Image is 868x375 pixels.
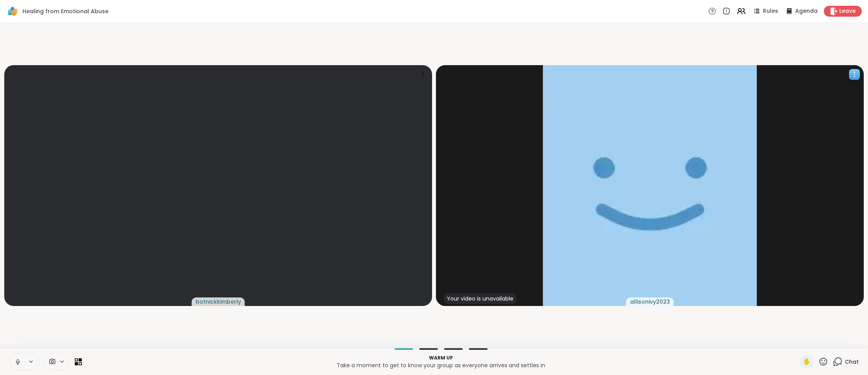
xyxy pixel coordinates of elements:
[6,5,19,18] img: ShareWell Logomark
[444,293,517,304] div: Your video is unavailable
[795,7,818,15] span: Agenda
[543,65,757,306] img: allisonivy2023
[86,354,795,361] p: Warm up
[839,7,856,15] span: Leave
[196,298,241,306] span: botnickkimberly
[22,7,108,15] span: Healing from Emotional Abuse
[86,361,795,369] p: Take a moment to get to know your group as everyone arrives and settles in
[763,7,778,15] span: Rules
[630,298,670,306] span: allisonivy2023
[803,357,811,366] span: ✋
[845,358,859,366] span: Chat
